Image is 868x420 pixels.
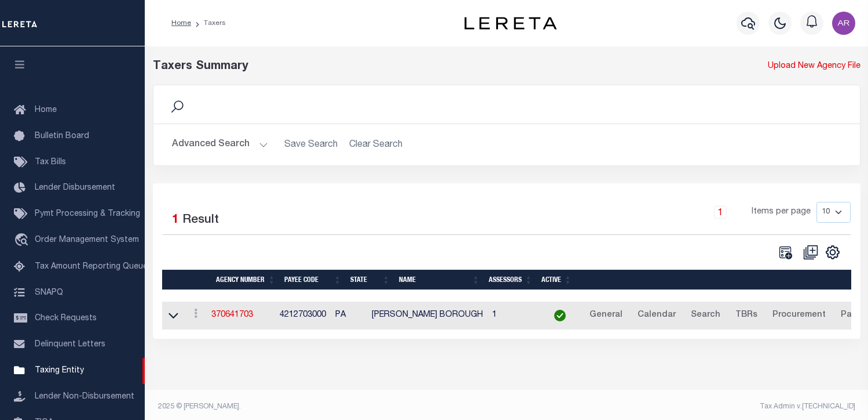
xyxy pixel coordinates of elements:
td: PA [331,302,367,330]
a: 370641703 [211,311,253,319]
span: Lender Non-Disbursement [35,393,134,401]
th: Active: activate to sort column ascending [537,270,576,290]
td: [PERSON_NAME] BOROUGH [367,302,488,330]
span: Taxing Entity [35,367,84,375]
th: Assessors: activate to sort column ascending [484,270,537,290]
th: State: activate to sort column ascending [346,270,394,290]
span: Home [35,106,57,114]
div: Taxers Summary [153,58,679,75]
div: 2025 © [PERSON_NAME]. [149,401,507,412]
img: logo-dark.svg [464,17,557,30]
span: Delinquent Letters [35,341,105,349]
th: Payee Code: activate to sort column ascending [280,270,346,290]
span: Lender Disbursement [35,184,115,192]
span: Tax Amount Reporting Queue [35,263,148,271]
span: Items per page [752,206,811,219]
img: svg+xml;base64,PHN2ZyB4bWxucz0iaHR0cDovL3d3dy53My5vcmcvMjAwMC9zdmciIHBvaW50ZXItZXZlbnRzPSJub25lIi... [832,12,855,35]
button: Advanced Search [172,133,268,156]
td: 1 [488,302,540,330]
a: Home [171,20,191,27]
span: Order Management System [35,236,139,244]
label: Result [182,211,219,230]
div: Tax Admin v.[TECHNICAL_ID] [515,401,855,412]
span: Tax Bills [35,158,66,166]
span: Pymt Processing & Tracking [35,210,140,218]
a: TBRs [730,306,763,325]
span: SNAPQ [35,288,63,296]
a: General [584,306,628,325]
a: 1 [714,206,727,219]
a: Search [686,306,726,325]
th: Agency Number: activate to sort column ascending [211,270,280,290]
span: Bulletin Board [35,132,89,140]
span: 1 [172,214,179,226]
th: Name: activate to sort column ascending [394,270,484,290]
a: Calendar [632,306,681,325]
a: Upload New Agency File [768,60,860,73]
li: Taxers [191,18,226,28]
i: travel_explore [14,233,32,248]
span: Check Requests [35,314,97,323]
td: 4212703000 [275,302,331,330]
a: Procurement [767,306,831,325]
img: check-icon-green.svg [554,310,566,321]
